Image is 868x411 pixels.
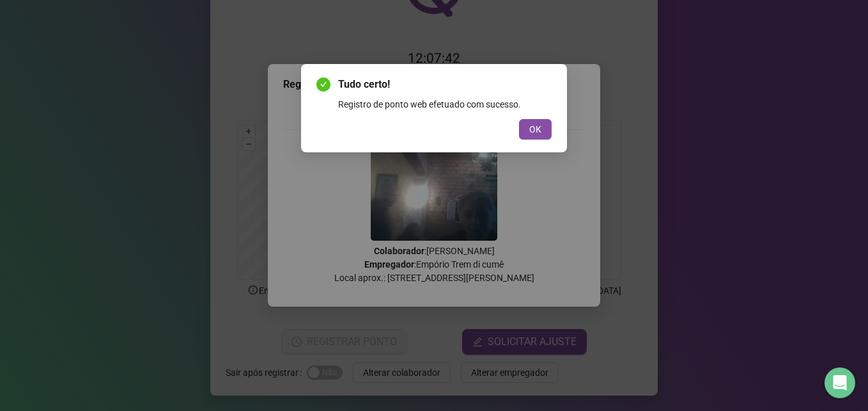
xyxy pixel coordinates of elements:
[529,122,541,136] span: OK
[519,119,552,140] button: OK
[338,77,552,92] span: Tudo certo!
[338,97,552,111] div: Registro de ponto web efetuado com sucesso.
[825,367,855,398] div: Open Intercom Messenger
[316,77,330,92] span: check-circle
